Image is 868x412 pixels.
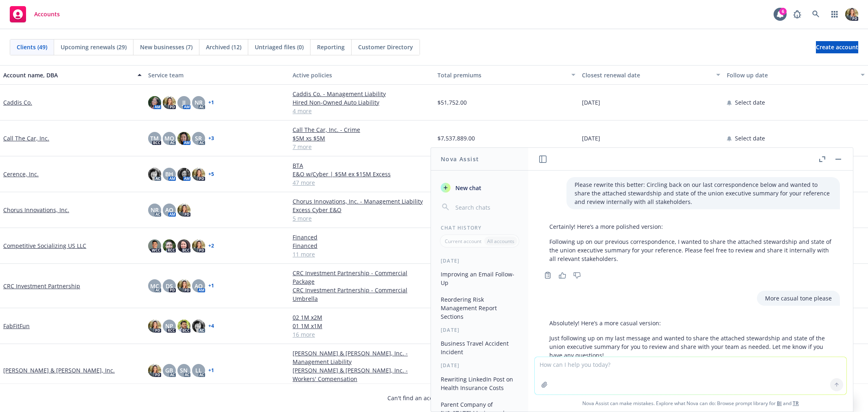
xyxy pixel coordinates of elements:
span: NR [195,98,203,107]
img: photo [148,239,161,252]
p: Just following up on my last message and wanted to share the attached stewardship and state of th... [549,334,832,359]
span: Clients (49) [17,43,47,51]
p: Current account [445,238,481,245]
p: More casual tone please [765,294,832,302]
a: Financed [293,241,431,250]
img: photo [192,239,205,252]
a: Cerence, Inc. [3,170,39,178]
span: LL [195,366,202,375]
span: Nova Assist can make mistakes. Explore what Nova can do: Browse prompt library for and [531,395,850,412]
span: Reporting [317,43,345,51]
span: Accounts [34,11,60,18]
button: Service team [145,65,290,85]
a: 02 1M x2M [293,313,431,322]
a: Call The Car, Inc. - Crime [293,125,431,134]
span: [DATE] [582,134,600,142]
img: photo [148,320,161,333]
img: photo [177,204,190,217]
span: MC [150,282,159,290]
a: Call The Car, Inc. [3,134,49,142]
span: New chat [454,184,481,192]
svg: Copy to clipboard [544,272,551,279]
span: GB [165,366,173,375]
a: 4 more [293,107,431,115]
span: DS [166,282,173,290]
div: Chat History [431,224,528,231]
div: Active policies [293,71,431,79]
a: 5 more [293,383,431,392]
div: [DATE] [431,327,528,333]
input: Search chats [454,202,518,213]
a: + 1 [208,283,214,288]
a: 11 more [293,250,431,259]
span: Upcoming renewals (29) [61,43,127,51]
a: Financed [293,233,431,241]
span: Select date [735,98,765,107]
a: E&O w/Cyber | $5M ex $15M Excess [293,170,431,178]
div: [DATE] [431,257,528,264]
img: photo [845,8,858,21]
a: Caddis Co. - Management Liability [293,90,431,98]
button: Closest renewal date [579,65,724,85]
button: Improving an Email Follow-Up [437,267,522,289]
img: photo [192,168,205,181]
span: NP [165,322,173,330]
div: Total premiums [437,71,567,79]
a: Excess Cyber E&O [293,206,431,214]
span: TM [150,134,159,142]
img: photo [148,96,161,109]
button: Business Travel Accident Incident [437,337,522,359]
p: Absolutely! Here’s a more casual version: [549,319,832,327]
p: Certainly! Here’s a more polished version: [549,222,832,231]
a: Hired Non-Owned Auto Liability [293,98,431,107]
p: Please rewrite this better: Circling back on our last correspondence below and wanted to share th... [575,180,832,206]
img: photo [163,239,176,252]
a: + 1 [208,100,214,105]
span: Customer Directory [358,43,413,51]
div: 6 [779,8,787,15]
a: [PERSON_NAME] & [PERSON_NAME], Inc. - Management Liability [293,349,431,366]
a: Switch app [826,6,843,22]
img: photo [163,96,176,109]
a: 01 1M x1M [293,322,431,330]
span: [DATE] [582,98,600,107]
a: 16 more [293,330,431,339]
img: photo [177,168,190,181]
span: MQ [164,134,174,142]
img: photo [192,320,205,333]
span: AO [195,282,203,290]
div: Service team [148,71,286,79]
a: Competitive Socializing US LLC [3,241,86,250]
span: Untriaged files (0) [255,43,304,51]
span: SN [180,366,188,375]
a: Chorus Innovations, Inc. [3,206,69,214]
a: + 4 [208,324,214,329]
p: Following up on our previous correspondence, I wanted to share the attached stewardship and state... [549,237,832,263]
span: Create account [816,39,858,55]
a: Chorus Innovations, Inc. - Management Liability [293,197,431,206]
button: Thumbs down [571,270,584,281]
span: New businesses (7) [140,43,192,51]
a: CRC Investment Partnership [3,282,80,290]
div: Account name, DBA [3,71,133,79]
a: 5 more [293,214,431,223]
a: [PERSON_NAME] & [PERSON_NAME], Inc. - Workers' Compensation [293,366,431,383]
button: New chat [437,180,522,195]
button: Reordering Risk Management Report Sections [437,293,522,323]
h1: Nova Assist [441,155,479,163]
button: Total premiums [434,65,579,85]
img: photo [177,279,190,292]
img: photo [177,132,190,145]
span: JJ [182,98,186,107]
button: Rewriting LinkedIn Post on Health Insurance Costs [437,373,522,394]
img: photo [177,239,190,252]
span: BH [165,170,173,178]
button: Active policies [289,65,434,85]
div: [DATE] [431,362,528,369]
span: NR [151,206,159,214]
a: [PERSON_NAME] & [PERSON_NAME], Inc. [3,366,115,375]
a: + 1 [208,368,214,373]
a: $5M xs $5M [293,134,431,142]
img: photo [177,320,190,333]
